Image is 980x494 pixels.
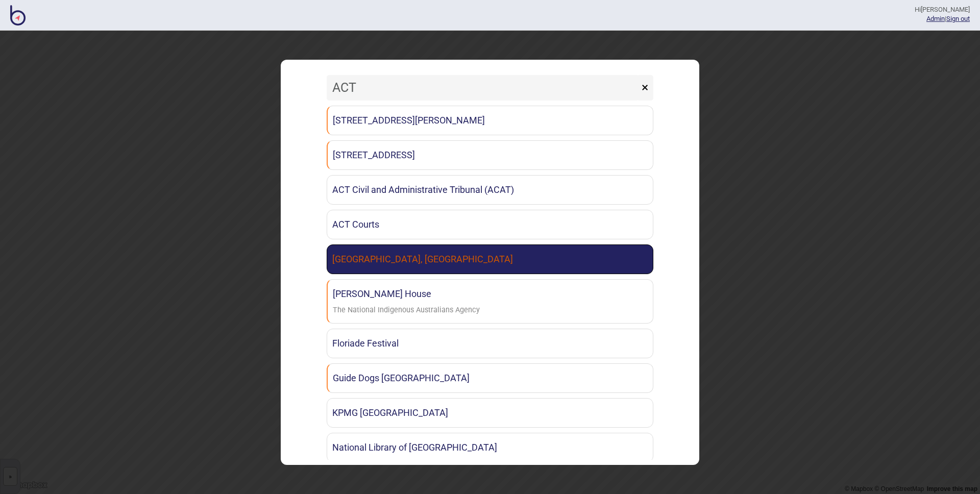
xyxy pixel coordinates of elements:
a: ACT Civil and Administrative Tribunal (ACAT) [327,175,653,205]
a: Guide Dogs [GEOGRAPHIC_DATA] [327,363,653,393]
a: Floriade Festival [327,329,653,358]
a: [PERSON_NAME] HouseThe National Indigenous Australians Agency [327,279,653,324]
a: [GEOGRAPHIC_DATA], [GEOGRAPHIC_DATA] [327,244,653,274]
span: | [926,15,946,22]
div: The National Indigenous Australians Agency [333,303,480,318]
div: Hi [PERSON_NAME] [915,5,970,14]
a: [STREET_ADDRESS] [327,140,653,170]
a: KPMG [GEOGRAPHIC_DATA] [327,398,653,428]
img: BindiMaps CMS [10,5,26,26]
a: [STREET_ADDRESS][PERSON_NAME] [327,106,653,135]
button: × [636,75,653,101]
a: National Library of [GEOGRAPHIC_DATA] [327,433,653,462]
a: ACT Courts [327,210,653,239]
input: Search locations by tag + name [327,75,639,101]
a: Admin [926,15,945,22]
button: Sign out [946,15,970,22]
